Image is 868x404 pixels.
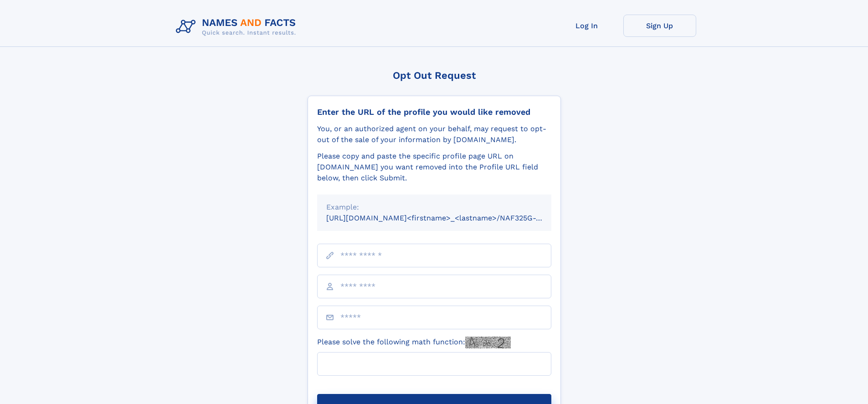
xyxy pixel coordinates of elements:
[326,202,542,213] div: Example:
[623,15,696,37] a: Sign Up
[326,214,569,222] small: [URL][DOMAIN_NAME]<firstname>_<lastname>/NAF325G-xxxxxxxx
[317,107,551,117] div: Enter the URL of the profile you would like removed
[317,151,551,184] div: Please copy and paste the specific profile page URL on [DOMAIN_NAME] you want removed into the Pr...
[317,337,511,348] label: Please solve the following math function:
[550,15,623,37] a: Log In
[308,70,561,81] div: Opt Out Request
[172,15,303,39] img: Logo Names and Facts
[317,123,551,145] div: You, or an authorized agent on your behalf, may request to opt-out of the sale of your informatio...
